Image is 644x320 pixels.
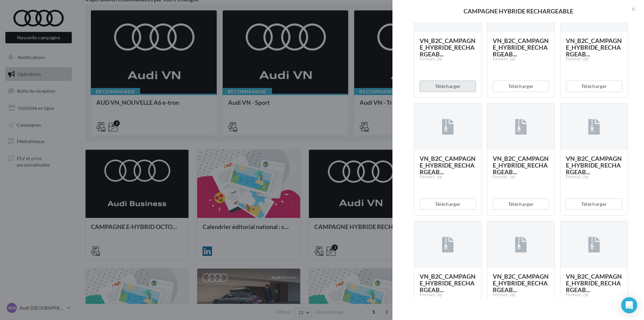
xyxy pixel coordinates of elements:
[493,292,549,298] div: Format: zip
[403,8,633,14] div: CAMPAGNE HYBRIDE RECHARGEABLE
[420,292,476,298] div: Format: zip
[566,37,622,58] span: VN_B2C_CAMPAGNE_HYBRIDE_RECHARGEAB...
[493,56,549,62] div: Format: zip
[566,155,622,176] span: VN_B2C_CAMPAGNE_HYBRIDE_RECHARGEAB...
[420,37,476,58] span: VN_B2C_CAMPAGNE_HYBRIDE_RECHARGEAB...
[493,273,549,293] span: VN_B2C_CAMPAGNE_HYBRIDE_RECHARGEAB...
[493,37,549,58] span: VN_B2C_CAMPAGNE_HYBRIDE_RECHARGEAB...
[420,198,476,210] button: Télécharger
[420,155,476,176] span: VN_B2C_CAMPAGNE_HYBRIDE_RECHARGEAB...
[420,273,476,293] span: VN_B2C_CAMPAGNE_HYBRIDE_RECHARGEAB...
[566,56,622,62] div: Format: zip
[566,292,622,298] div: Format: zip
[493,198,549,210] button: Télécharger
[493,155,549,176] span: VN_B2C_CAMPAGNE_HYBRIDE_RECHARGEAB...
[566,174,622,180] div: Format: zip
[566,198,622,210] button: Télécharger
[420,81,476,92] button: Télécharger
[493,81,549,92] button: Télécharger
[420,174,476,180] div: Format: zip
[566,273,622,293] span: VN_B2C_CAMPAGNE_HYBRIDE_RECHARGEAB...
[621,297,637,313] div: Open Intercom Messenger
[420,56,476,62] div: Format: zip
[566,81,622,92] button: Télécharger
[493,174,549,180] div: Format: zip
